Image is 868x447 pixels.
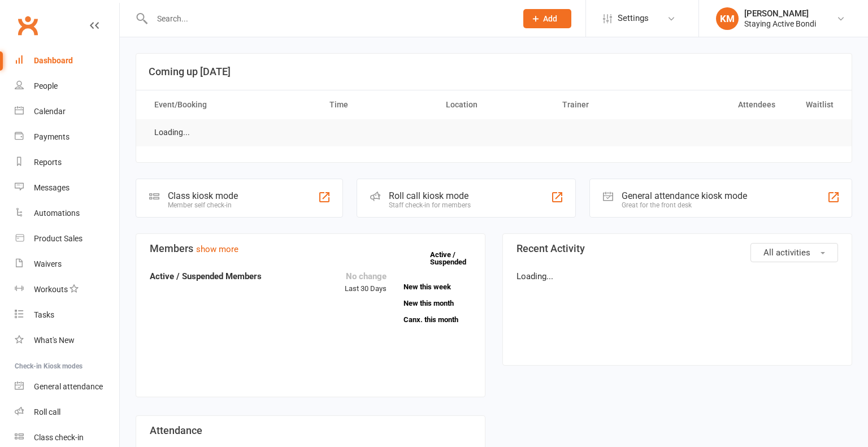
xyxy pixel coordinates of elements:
[34,336,75,345] div: What's New
[34,158,62,167] div: Reports
[430,242,480,274] a: Active / Suspended
[34,382,103,391] div: General attendance
[319,90,436,119] th: Time
[15,400,119,425] a: Roll call
[436,90,552,119] th: Location
[744,19,816,29] div: Staying Active Bondi
[15,251,119,277] a: Waivers
[15,150,119,175] a: Reports
[622,201,747,209] div: Great for the front desk
[618,6,649,31] span: Settings
[150,271,262,281] strong: Active / Suspended Members
[168,190,238,201] div: Class kiosk mode
[149,66,839,77] h3: Coming up [DATE]
[15,48,119,73] a: Dashboard
[34,209,80,218] div: Automations
[345,270,387,295] div: Last 30 Days
[34,132,70,141] div: Payments
[15,374,119,400] a: General attendance kiosk mode
[552,90,669,119] th: Trainer
[196,244,238,254] a: show more
[34,310,54,319] div: Tasks
[15,328,119,353] a: What's New
[763,248,810,258] span: All activities
[785,90,844,119] th: Waitlist
[403,316,471,323] a: Canx. this month
[150,425,471,436] h3: Attendance
[15,201,119,226] a: Automations
[15,277,119,302] a: Workouts
[15,73,119,99] a: People
[389,190,471,201] div: Roll call kiosk mode
[34,433,84,442] div: Class check-in
[168,201,238,209] div: Member self check-in
[34,107,66,116] div: Calendar
[34,234,83,243] div: Product Sales
[517,243,838,254] h3: Recent Activity
[34,81,58,90] div: People
[523,9,571,28] button: Add
[144,119,200,146] td: Loading...
[34,56,73,65] div: Dashboard
[750,243,838,262] button: All activities
[15,175,119,201] a: Messages
[15,226,119,251] a: Product Sales
[669,90,785,119] th: Attendees
[14,11,42,40] a: Clubworx
[716,7,739,30] div: KM
[744,8,816,19] div: [PERSON_NAME]
[15,302,119,328] a: Tasks
[622,190,747,201] div: General attendance kiosk mode
[34,183,70,192] div: Messages
[34,285,68,294] div: Workouts
[345,270,387,283] div: No change
[543,14,557,23] span: Add
[149,11,509,27] input: Search...
[403,300,471,307] a: New this month
[150,243,471,254] h3: Members
[403,283,471,290] a: New this week
[389,201,471,209] div: Staff check-in for members
[144,90,319,119] th: Event/Booking
[34,407,60,416] div: Roll call
[34,259,62,268] div: Waivers
[517,270,838,283] p: Loading...
[15,99,119,124] a: Calendar
[15,124,119,150] a: Payments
